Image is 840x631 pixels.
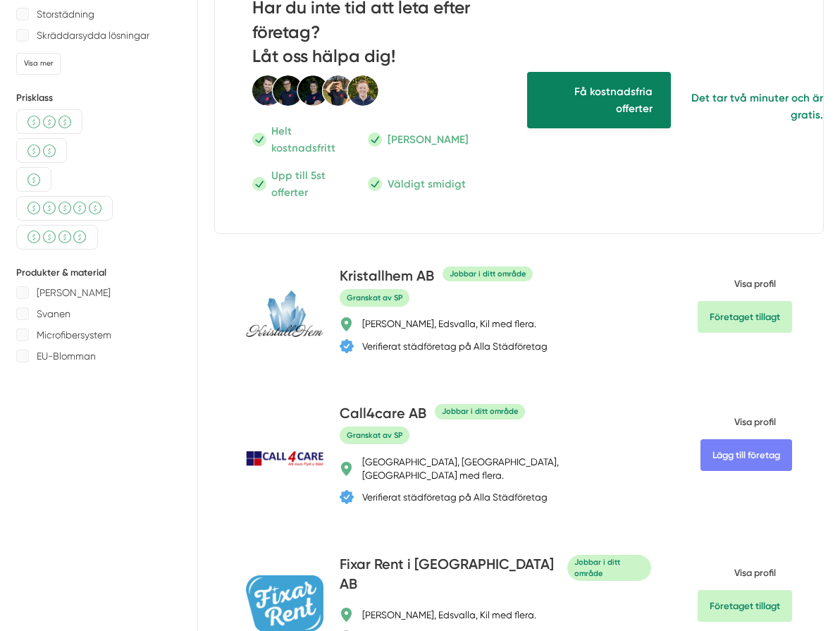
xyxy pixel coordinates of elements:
h4: Fixar Rent i [GEOGRAPHIC_DATA] AB [340,555,559,597]
p: Storstädning [37,6,94,23]
p: Svanen [37,305,70,322]
p: Skräddarsydda lösningar [37,27,149,44]
span: Få hjälp [527,72,671,128]
h4: Call4care AB [340,404,426,427]
p: Microfibersystem [37,326,111,343]
p: Väldigt smidigt [388,176,466,192]
div: [PERSON_NAME], Edsvalla, Kil med flera. [362,317,536,331]
span: Visa profil [698,267,776,301]
img: Kristallhem AB [246,290,323,337]
div: Visa mer [16,53,61,75]
p: Helt kostnadsfritt [271,123,357,157]
div: Jobbar i ditt område [435,404,525,419]
span: Visa profil [700,404,776,439]
span: Granskat av SP [340,289,409,307]
p: Det tar två minuter och är gratis. [671,90,823,123]
h4: Kristallhem AB [340,267,434,289]
div: [GEOGRAPHIC_DATA], [GEOGRAPHIC_DATA], [GEOGRAPHIC_DATA] med flera. [362,455,652,482]
img: Smartproduktion Personal [252,75,379,107]
div: Över medel [16,225,98,250]
: Lägg till företag [700,439,792,471]
div: Jobbar i ditt område [567,555,651,581]
div: Verifierat städföretag på Alla Städföretag [362,340,548,353]
p: EU-Blomman [37,348,96,364]
div: Billigt [16,167,51,192]
span: Visa profil [698,555,776,589]
div: Billigare [16,138,67,163]
span: Granskat av SP [340,427,409,444]
div: Verifierat städföretag på Alla Städföretag [362,491,548,504]
p: [PERSON_NAME] [37,284,111,301]
p: [PERSON_NAME] [388,131,469,148]
: Företaget tillagt [698,301,792,333]
h5: Produkter & material [16,266,181,279]
div: Dyrare [16,196,113,221]
: Företaget tillagt [698,590,792,622]
img: Call4care AB [246,451,323,466]
div: Medel [16,109,82,134]
p: Upp till 5st offerter [271,167,357,201]
div: Jobbar i ditt område [443,267,533,281]
div: [PERSON_NAME], Edsvalla, Kil med flera. [362,608,536,622]
h5: Prisklass [16,91,181,104]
